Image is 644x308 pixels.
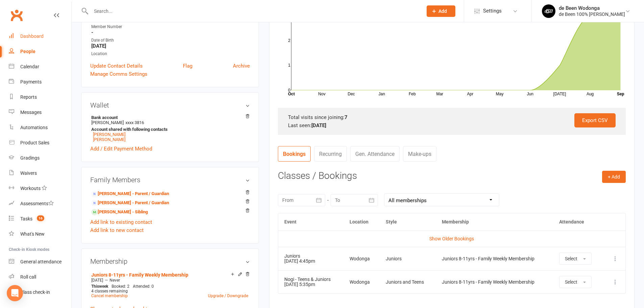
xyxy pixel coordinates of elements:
[20,186,41,191] div: Workouts
[403,146,436,162] a: Make-ups
[93,132,125,137] a: [PERSON_NAME]
[20,140,49,145] div: Product Sales
[436,213,553,231] th: Membership
[91,199,169,207] a: [PERSON_NAME] - Parent / Guardian
[208,293,248,298] a: Upgrade / Downgrade
[574,113,616,127] a: Export CSV
[7,285,23,301] div: Open Intercom Messenger
[483,3,502,19] span: Settings
[350,146,400,162] a: Gen. Attendance
[20,274,36,280] div: Roll call
[183,62,192,70] a: Flag
[386,256,430,261] div: Juniors
[91,51,250,57] div: Location
[565,279,577,285] span: Select
[90,218,152,226] a: Add link to existing contact
[442,280,547,285] div: Juniors 8-11yrs - Family Weekly Membership
[553,213,603,231] th: Attendance
[427,5,455,17] button: Add
[20,216,32,221] div: Tasks
[9,166,71,181] a: Waivers
[20,125,48,130] div: Automations
[438,8,447,14] span: Add
[314,146,347,162] a: Recurring
[110,278,120,283] span: Never
[233,62,250,70] a: Archive
[20,155,40,161] div: Gradings
[90,284,110,289] div: week
[20,94,37,100] div: Reports
[278,146,311,162] a: Bookings
[344,114,348,120] strong: 7
[20,33,44,39] div: Dashboard
[91,289,128,293] span: 4 classes remaining
[90,226,144,234] a: Add link to new contact
[559,276,592,288] button: Select
[90,114,250,143] li: [PERSON_NAME]
[90,176,250,184] h3: Family Members
[559,5,625,11] div: de Been Wodonga
[278,270,343,293] td: [DATE] 5:35pm
[90,62,143,70] a: Update Contact Details
[20,289,50,295] div: Class check-in
[91,127,246,132] strong: Account shared with following contacts
[9,196,71,211] a: Assessments
[20,110,42,115] div: Messages
[542,4,555,18] img: thumb_image1710905826.png
[9,120,71,135] a: Automations
[91,190,169,197] a: [PERSON_NAME] - Parent / Guardian
[112,284,129,289] span: Booked: 2
[9,135,71,150] a: Product Sales
[125,120,144,125] span: xxxx 3816
[37,215,44,221] span: 16
[91,29,250,35] strong: -
[9,59,71,74] a: Calendar
[350,280,374,285] div: Wodonga
[565,256,577,261] span: Select
[9,105,71,120] a: Messages
[91,293,128,298] a: Cancel membership
[288,121,616,129] div: Last seen:
[311,122,326,128] strong: [DATE]
[343,213,380,231] th: Location
[90,258,250,265] h3: Membership
[90,145,152,153] a: Add / Edit Payment Method
[278,171,626,181] h3: Classes / Bookings
[20,231,45,237] div: What's New
[91,272,188,278] a: Juniors 8-11yrs - Family Weekly Membership
[89,6,418,16] input: Search...
[133,284,154,289] span: Attended: 0
[9,29,71,44] a: Dashboard
[90,278,250,283] div: —
[20,49,35,54] div: People
[91,37,250,44] div: Date of Birth
[278,213,343,231] th: Event
[93,137,125,142] a: [PERSON_NAME]
[386,280,430,285] div: Juniors and Teens
[20,259,62,264] div: General attendance
[380,213,436,231] th: Style
[559,11,625,17] div: de Been 100% [PERSON_NAME]
[20,64,39,69] div: Calendar
[91,284,99,289] span: This
[90,101,250,109] h3: Wallet
[9,150,71,166] a: Gradings
[9,181,71,196] a: Workouts
[9,285,71,300] a: Class kiosk mode
[284,277,337,282] div: Nogi - Teens & Juniors
[9,254,71,269] a: General attendance kiosk mode
[9,211,71,227] a: Tasks 16
[20,170,37,176] div: Waivers
[442,256,547,261] div: Juniors 8-11yrs - Family Weekly Membership
[429,236,474,241] a: Show Older Bookings
[8,7,25,24] a: Clubworx
[91,278,103,283] span: [DATE]
[91,24,250,30] div: Member Number
[91,209,148,216] a: [PERSON_NAME] - Sibling
[20,79,42,85] div: Payments
[90,70,147,78] a: Manage Comms Settings
[20,201,54,206] div: Assessments
[9,74,71,90] a: Payments
[602,171,626,183] button: + Add
[9,269,71,285] a: Roll call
